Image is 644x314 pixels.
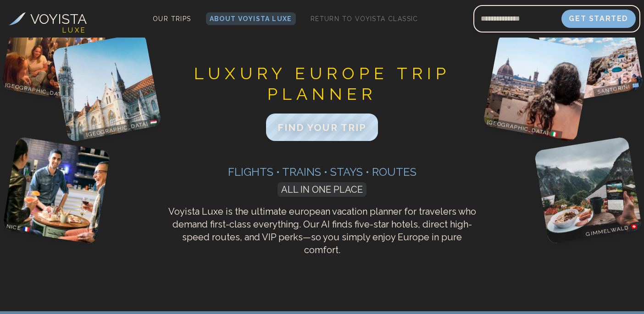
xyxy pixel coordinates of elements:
[153,15,191,22] span: Our Trips
[62,25,85,36] h4: L U X E
[473,8,561,30] input: Email address
[311,15,418,22] span: Return to Voyista Classic
[165,63,479,104] h1: Luxury Europe Trip Planner
[165,165,479,179] h3: Flights • Trains • Stays • Routes
[149,12,195,25] a: Our Trips
[561,10,636,28] button: Get Started
[9,9,87,29] a: VOYISTA
[266,124,378,133] a: FIND YOUR TRIP
[30,9,87,29] h3: VOYISTA
[483,32,593,142] img: Florence
[210,15,292,22] span: About Voyista Luxe
[51,32,161,142] img: Budapest
[9,12,26,25] img: Voyista Logo
[582,221,642,238] p: Gimmelwald 🇨🇭
[278,182,366,197] span: ALL IN ONE PLACE
[307,12,422,25] a: Return to Voyista Classic
[534,136,642,244] img: Gimmelwald
[165,205,479,256] p: Voyista Luxe is the ultimate european vacation planner for travelers who demand first-class every...
[2,221,34,234] p: Nice 🇫🇷
[82,117,161,139] p: [GEOGRAPHIC_DATA] 🇭🇺
[278,122,366,133] span: FIND YOUR TRIP
[206,12,296,25] a: About Voyista Luxe
[2,136,110,244] img: Nice
[266,114,378,141] button: FIND YOUR TRIP
[483,117,562,139] p: [GEOGRAPHIC_DATA] 🇮🇹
